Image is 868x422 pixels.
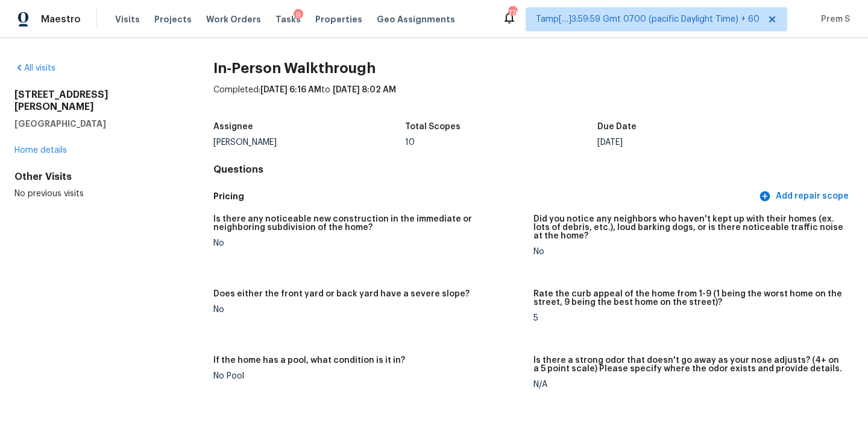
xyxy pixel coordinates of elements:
span: Tamp[…]3:59:59 Gmt 0700 (pacific Daylight Time) + 60 [536,13,759,25]
span: No previous visits [14,190,84,198]
div: No Pool [213,372,524,380]
h2: In-Person Walkthrough [213,62,854,74]
span: [DATE] 8:02 AM [333,86,396,94]
button: Add repair scope [756,185,854,208]
a: All visits [14,64,55,72]
span: Properties [315,13,362,25]
span: Maestro [41,13,81,25]
div: No [213,239,524,248]
span: Add repair scope [761,189,849,204]
div: 5 [533,314,844,322]
span: Geo Assignments [377,13,455,25]
h5: Did you notice any neighbors who haven't kept up with their homes (ex. lots of debris, etc.), lou... [533,215,844,240]
h5: Rate the curb appeal of the home from 1-9 (1 being the worst home on the street, 9 being the best... [533,290,844,307]
h5: Total Scopes [405,123,461,131]
div: Other Visits [14,171,175,183]
h2: [STREET_ADDRESS][PERSON_NAME] [14,89,175,113]
span: Visits [115,13,140,25]
span: Work Orders [206,13,261,25]
h5: [GEOGRAPHIC_DATA] [14,118,175,130]
span: [DATE] 6:16 AM [260,86,321,94]
h5: Pricing [213,190,756,203]
div: 9 [294,9,303,21]
h5: If the home has a pool, what condition is it in? [213,356,405,365]
h5: Due Date [597,123,637,131]
h5: Does either the front yard or back yard have a severe slope? [213,290,470,298]
span: Tasks [275,15,301,24]
div: N/A [533,380,844,389]
div: [PERSON_NAME] [213,138,406,147]
span: Prem S [816,13,850,25]
div: No [533,248,844,256]
div: 776 [508,7,517,19]
h5: Is there any noticeable new construction in the immediate or neighboring subdivision of the home? [213,215,524,232]
h5: Assignee [213,123,253,131]
a: Home details [14,146,67,155]
div: [DATE] [597,138,790,147]
div: Completed: to [213,84,854,115]
div: No [213,305,524,314]
h4: Questions [213,164,854,176]
div: 10 [405,138,597,147]
span: Projects [154,13,192,25]
h5: Is there a strong odor that doesn't go away as your nose adjusts? (4+ on a 5 point scale) Please ... [533,356,844,373]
